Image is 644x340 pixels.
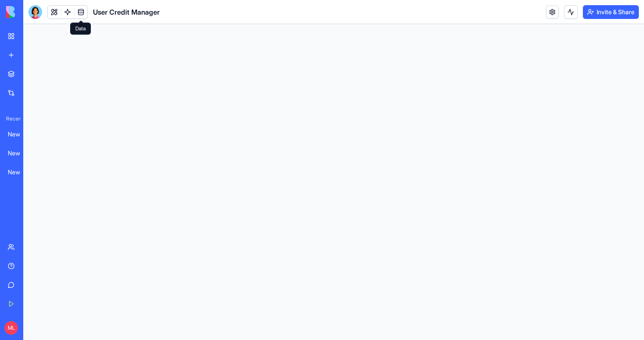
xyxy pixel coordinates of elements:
a: New App [3,145,37,162]
span: ML [4,321,18,335]
button: Invite & Share [583,5,639,19]
a: New App [3,126,37,143]
div: New App [8,130,32,139]
span: Recent [3,115,21,122]
span: User Credit Manager [93,7,160,17]
div: Data [70,23,91,35]
div: New App [8,168,32,176]
div: New App [8,149,32,158]
img: logo [6,6,59,18]
a: New App [3,164,37,181]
